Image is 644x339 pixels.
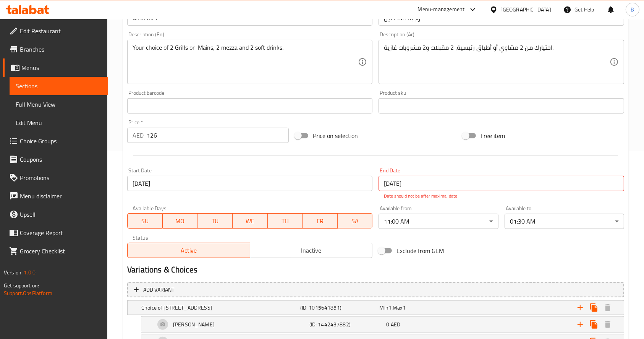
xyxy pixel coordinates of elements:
[21,63,102,72] span: Menus
[131,216,160,227] span: SU
[24,268,36,277] span: 1.0.0
[3,58,108,77] a: Menus
[127,213,163,229] button: SU
[141,304,297,311] h5: Choice of [STREET_ADDRESS]
[20,136,102,146] span: Choice Groups
[20,247,102,256] span: Grocery Checklist
[127,243,250,258] button: Active
[3,187,108,205] a: Menu disclaimer
[127,282,624,298] button: Add variant
[587,301,601,315] button: Clone choice group
[16,118,102,127] span: Edit Menu
[501,5,551,14] div: [GEOGRAPHIC_DATA]
[253,245,370,256] span: Inactive
[3,224,108,242] a: Coverage Report
[268,213,303,229] button: TH
[4,281,39,290] span: Get support on:
[20,155,102,164] span: Coupons
[250,243,373,258] button: Inactive
[131,245,247,256] span: Active
[403,303,406,313] span: 1
[573,318,587,331] button: Add new choice
[10,77,108,95] a: Sections
[10,114,108,132] a: Edit Menu
[3,242,108,260] a: Grocery Checklist
[20,191,102,201] span: Menu disclaimer
[379,304,456,311] div: ,
[303,213,338,229] button: FR
[631,5,634,14] span: B
[20,26,102,36] span: Edit Restaurant
[3,169,108,187] a: Promotions
[3,150,108,169] a: Coupons
[20,210,102,219] span: Upsell
[587,318,601,331] button: Clone new choice
[313,131,358,140] span: Price on selection
[20,228,102,237] span: Coverage Report
[3,205,108,224] a: Upsell
[4,268,23,277] span: Version:
[271,216,300,227] span: TH
[505,214,624,229] div: 01:30 AM
[418,5,465,14] div: Menu-management
[379,214,498,229] div: 11:00 AM
[133,131,144,140] p: AED
[601,301,615,315] button: Delete Choice of 1st Main
[341,216,370,227] span: SA
[379,303,388,313] span: Min
[3,40,108,58] a: Branches
[384,44,609,80] textarea: اختيارك من 2 مشاوي أو أطباق رئيسية، 2 مقبلات و2 مشروبات غازية.
[133,44,358,80] textarea: Your choice of 2 Grills or Mains, 2 mezza and 2 soft drinks.
[197,213,233,229] button: TU
[16,100,102,109] span: Full Menu View
[386,320,389,329] span: 0
[300,304,377,311] h5: (ID: 1015641851)
[391,320,400,329] span: AED
[3,132,108,150] a: Choice Groups
[306,216,335,227] span: FR
[166,216,195,227] span: MO
[236,216,265,227] span: WE
[147,128,289,143] input: Please enter price
[3,22,108,40] a: Edit Restaurant
[396,246,444,255] span: Exclude from GEM
[141,317,624,332] div: Expand
[20,173,102,182] span: Promotions
[163,213,198,229] button: MO
[4,288,52,298] a: Support.OpsPlatform
[338,213,373,229] button: SA
[393,303,402,313] span: Max
[20,45,102,54] span: Branches
[309,321,383,328] h5: (ID: 1442437882)
[10,95,108,114] a: Full Menu View
[384,193,618,200] p: Date should not be after maximal date
[379,98,624,114] input: Please enter product sku
[16,81,102,91] span: Sections
[481,131,505,140] span: Free item
[201,216,230,227] span: TU
[143,285,174,295] span: Add variant
[173,321,215,328] h5: [PERSON_NAME]
[601,318,615,331] button: Delete Yoghurt Kibbeh
[127,264,624,276] h2: Variations & Choices
[573,301,587,315] button: Add new choice group
[128,301,624,315] div: Expand
[127,98,372,114] input: Please enter product barcode
[388,303,392,313] span: 1
[233,213,268,229] button: WE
